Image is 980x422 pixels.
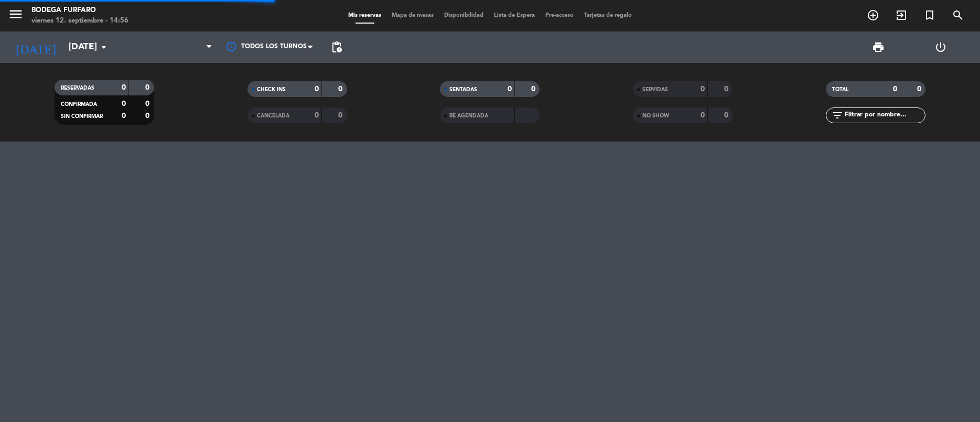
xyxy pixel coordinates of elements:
span: CONFIRMADA [61,102,97,107]
i: search [952,9,964,21]
div: viernes 12. septiembre - 14:56 [31,16,128,26]
i: add_circle_outline [867,9,879,21]
strong: 0 [701,112,705,119]
strong: 0 [122,84,126,91]
strong: 0 [724,112,730,119]
span: NO SHOW [642,113,669,118]
strong: 0 [122,100,126,107]
div: Bodega Furfaro [31,5,128,16]
span: Tarjetas de regalo [579,13,637,18]
span: pending_actions [330,41,343,53]
strong: 0 [145,100,152,107]
strong: 0 [338,85,344,93]
span: RESERVADAS [61,85,94,91]
span: CANCELADA [257,113,289,118]
span: Pre-acceso [540,13,579,18]
strong: 0 [145,112,152,120]
i: turned_in_not [923,9,936,21]
strong: 0 [315,85,319,93]
strong: 0 [531,85,537,93]
i: exit_to_app [895,9,908,21]
strong: 0 [338,112,344,119]
strong: 0 [122,112,126,120]
span: Mapa de mesas [386,13,439,18]
span: SERVIDAS [642,87,668,92]
span: SIN CONFIRMAR [61,114,103,119]
span: TOTAL [832,87,848,92]
strong: 0 [724,85,730,93]
strong: 0 [701,85,705,93]
i: power_settings_new [934,41,947,53]
span: Lista de Espera [489,13,540,18]
strong: 0 [893,85,897,93]
button: menu [8,6,24,26]
input: Filtrar por nombre... [844,110,925,121]
span: SENTADAS [449,87,477,92]
i: filter_list [831,109,844,122]
div: LOG OUT [910,31,972,63]
span: print [872,41,885,53]
strong: 0 [145,84,152,91]
i: [DATE] [8,36,63,59]
span: Mis reservas [343,13,386,18]
i: menu [8,6,24,22]
span: Disponibilidad [439,13,489,18]
strong: 0 [917,85,923,93]
i: arrow_drop_down [98,41,110,53]
span: CHECK INS [257,87,286,92]
strong: 0 [315,112,319,119]
strong: 0 [508,85,512,93]
span: RE AGENDADA [449,113,488,118]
